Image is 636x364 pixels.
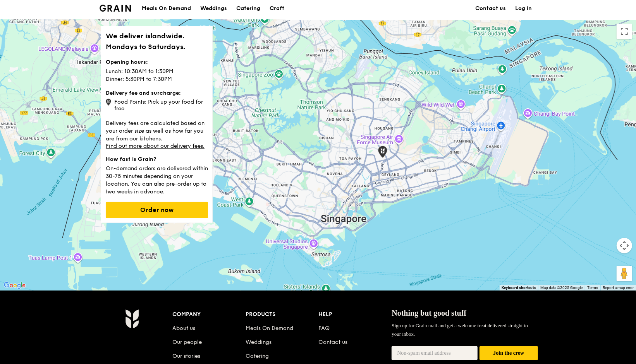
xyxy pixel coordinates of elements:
[106,202,208,218] button: Order now
[172,339,202,345] a: Our people
[319,309,392,320] div: Help
[502,285,536,291] button: Keyboard shortcuts
[246,309,319,320] div: Products
[172,325,195,332] a: About us
[172,353,200,359] a: Our stories
[392,346,478,360] input: Non-spam email address
[106,156,156,162] strong: How fast is Grain?
[617,24,632,39] button: Toggle fullscreen view
[2,280,28,291] img: Google
[172,309,246,320] div: Company
[106,31,208,52] h1: We deliver islandwide. Mondays to Saturdays.
[106,66,208,83] p: Lunch: 10:30AM to 1:30PM Dinner: 5:30PM to 7:30PM
[106,59,148,65] strong: Opening hours:
[617,266,632,281] button: Drag Pegman onto the map to open Street View
[392,309,466,317] span: Nothing but good stuff
[106,143,205,149] a: Find out more about our delivery fees.
[480,346,538,361] button: Join the crew
[125,309,139,328] img: Grain
[319,339,348,345] a: Contact us
[106,118,208,143] p: Delivery fees are calculated based on your order size as well as how far you are from our kitchens.
[106,163,208,196] p: On-demand orders are delivered within 30-75 minutes depending on your location. You can also pre-...
[540,285,583,290] span: Map data ©2025 Google
[106,90,181,96] strong: Delivery fee and surcharge:
[617,238,632,253] button: Map camera controls
[246,325,293,332] a: Meals On Demand
[246,339,272,345] a: Weddings
[319,325,330,332] a: FAQ
[603,285,634,290] a: Report a map error
[106,99,111,106] img: icon-grain-marker.0ca718ca.png
[392,323,528,337] span: Sign up for Grain mail and get a welcome treat delivered straight to your inbox.
[587,285,598,290] a: Terms
[2,280,28,291] a: Open this area in Google Maps (opens a new window)
[246,353,269,359] a: Catering
[106,97,208,112] div: Food Points: Pick up your food for free
[100,5,131,12] img: Grain
[106,207,208,214] a: Order now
